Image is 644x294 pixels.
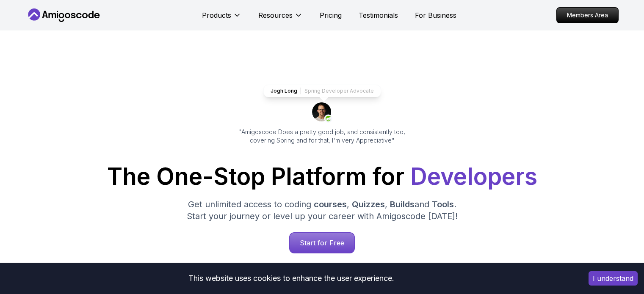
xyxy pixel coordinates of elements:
button: Products [202,10,241,27]
span: Tools [432,199,454,209]
p: Jogh Long [271,88,297,94]
p: "Amigoscode Does a pretty good job, and consistently too, covering Spring and for that, I'm very ... [227,128,417,145]
a: Members Area [556,7,619,23]
p: Products [202,10,231,20]
a: Testimonials [359,10,398,20]
a: Start for Free [289,232,355,253]
span: Builds [390,199,415,209]
p: Spring Developer Advocate [304,88,374,94]
p: Start for Free [290,233,354,253]
img: josh long [312,102,332,123]
a: Pricing [320,10,342,20]
span: courses [314,199,347,209]
span: Quizzes [352,199,385,209]
p: Members Area [557,8,618,23]
span: Developers [410,162,537,190]
h1: The One-Stop Platform for [33,165,612,188]
button: Resources [258,10,303,27]
p: Get unlimited access to coding , , and . Start your journey or level up your career with Amigosco... [180,198,464,222]
button: Accept cookies [589,271,638,286]
p: Resources [258,10,293,20]
a: For Business [415,10,456,20]
div: This website uses cookies to enhance the user experience. [6,269,576,288]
